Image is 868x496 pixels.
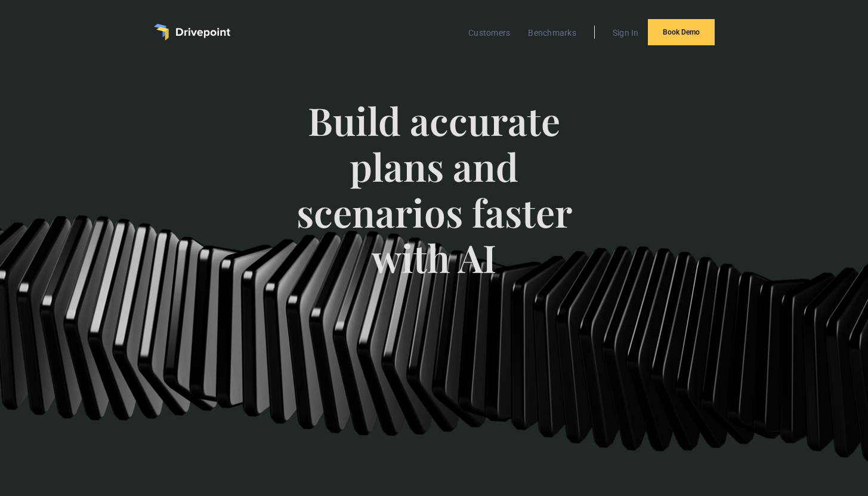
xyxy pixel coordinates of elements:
[607,25,645,41] a: Sign In
[154,24,230,41] a: home
[286,98,582,305] span: Build accurate plans and scenarios faster with AI
[462,25,516,41] a: Customers
[648,19,715,45] a: Book Demo
[522,25,582,41] a: Benchmarks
